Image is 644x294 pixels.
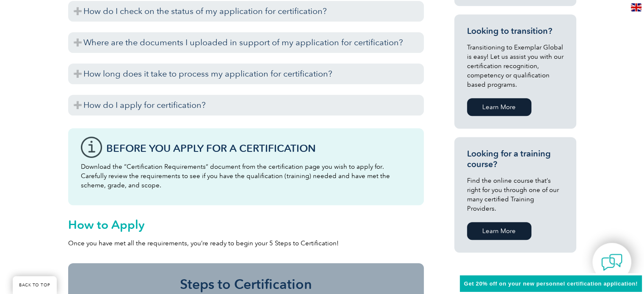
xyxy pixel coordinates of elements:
[467,148,564,170] h3: Looking for a training course?
[467,26,564,36] h3: Looking to transition?
[467,43,564,89] p: Transitioning to Exemplar Global is easy! Let us assist you with our certification recognition, c...
[68,1,424,22] h3: How do I check on the status of my application for certification?
[601,252,622,273] img: contact-chat.png
[631,3,641,11] img: en
[68,239,424,248] p: Once you have met all the requirements, you’re ready to begin your 5 Steps to Certification!
[467,98,531,116] a: Learn More
[464,280,638,287] span: Get 20% off on your new personnel certification application!
[13,276,57,294] a: BACK TO TOP
[467,176,564,213] p: Find the online course that’s right for you through one of our many certified Training Providers.
[68,63,424,84] h3: How long does it take to process my application for certification?
[81,162,411,190] p: Download the “Certification Requirements” document from the certification page you wish to apply ...
[68,218,424,231] h2: How to Apply
[81,276,411,293] h3: Steps to Certification
[106,143,411,154] h3: Before You Apply For a Certification
[68,95,424,115] h3: How do I apply for certification?
[467,222,531,240] a: Learn More
[68,32,424,53] h3: Where are the documents I uploaded in support of my application for certification?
